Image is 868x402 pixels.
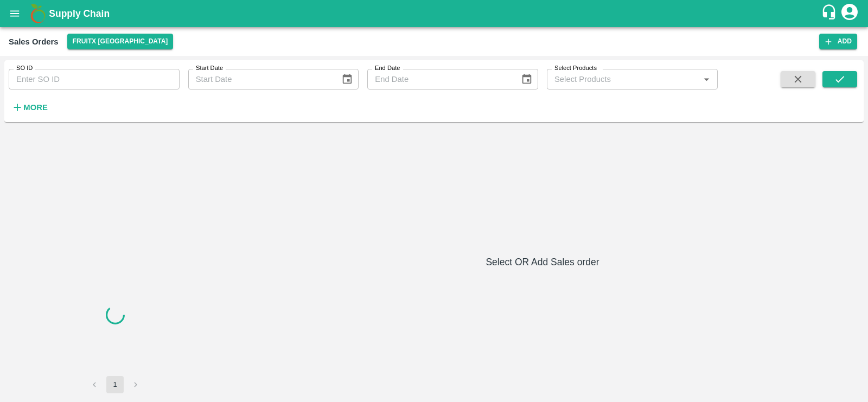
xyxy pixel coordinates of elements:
[226,254,859,270] h6: Select OR Add Sales order
[2,1,27,26] button: open drawer
[27,3,49,24] img: logo
[375,64,400,73] label: End Date
[9,69,180,90] input: Enter SO ID
[337,69,358,90] button: Choose date
[106,376,124,393] button: page 1
[23,103,48,112] strong: More
[67,34,174,49] button: Select DC
[699,72,713,86] button: Open
[196,64,223,73] label: Start Date
[9,35,59,49] div: Sales Orders
[49,6,821,21] a: Supply Chain
[9,98,50,117] button: More
[554,64,597,73] label: Select Products
[188,69,333,90] input: Start Date
[516,69,537,90] button: Choose date
[49,8,110,19] b: Supply Chain
[367,69,512,90] input: End Date
[840,2,859,25] div: account of current user
[550,72,697,86] input: Select Products
[84,376,146,393] nav: pagination navigation
[16,64,33,73] label: SO ID
[821,4,840,23] div: customer-support
[819,34,857,49] button: Add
